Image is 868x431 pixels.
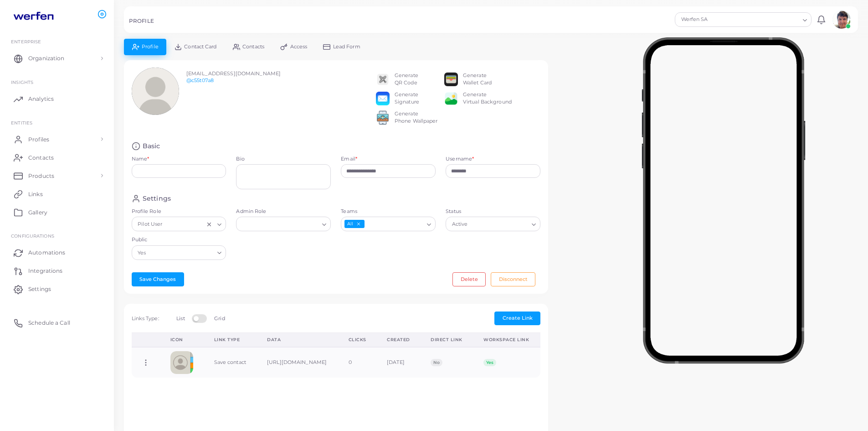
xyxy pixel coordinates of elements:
[7,90,107,108] a: Analytics
[446,217,540,231] div: Search for option
[503,315,533,321] span: Create Link
[444,92,458,105] img: e64e04433dee680bcc62d3a6779a8f701ecaf3be228fb80ea91b313d80e16e10.png
[7,185,107,203] a: Links
[832,10,851,29] img: avatar
[236,156,331,163] label: Bio
[132,245,226,260] div: Search for option
[148,248,214,258] input: Search for option
[483,337,530,343] div: Workspace Link
[365,219,424,229] input: Search for option
[7,130,107,148] a: Profiles
[387,337,411,343] div: Created
[395,91,419,106] div: Generate Signature
[376,73,390,86] img: qr2.png
[28,249,65,257] span: Automations
[129,18,154,24] h5: PROFILE
[446,208,540,215] label: Status
[28,208,47,217] span: Gallery
[137,248,148,258] span: Yes
[395,72,418,87] div: Generate QR Code
[446,156,474,163] label: Username
[132,156,149,163] label: Name
[214,337,247,343] div: Link Type
[341,156,357,163] label: Email
[11,233,54,239] span: Configurations
[376,111,390,125] img: 522fc3d1c3555ff804a1a379a540d0107ed87845162a92721bf5e2ebbcc3ae6c.png
[143,142,160,151] h4: Basic
[349,337,367,343] div: Clicks
[7,148,107,166] a: Contacts
[7,244,107,262] a: Automations
[242,44,264,49] span: Contacts
[137,220,164,229] span: Pilot User
[164,219,204,229] input: Search for option
[206,221,212,228] button: Clear Selected
[7,203,107,221] a: Gallery
[483,359,496,366] span: Yes
[186,77,214,83] a: @c55t07a8
[132,272,184,286] button: Save Changes
[431,337,463,343] div: Direct Link
[176,315,185,322] label: List
[333,44,360,49] span: Lead Form
[494,312,540,325] button: Create Link
[28,135,49,144] span: Profiles
[7,166,107,185] a: Products
[214,315,225,322] label: Grid
[680,15,746,24] span: Werfen SA
[240,219,318,229] input: Search for option
[7,49,107,68] a: Organization
[236,217,331,231] div: Search for option
[395,110,438,125] div: Generate Phone Wallpaper
[830,10,853,29] a: avatar
[236,208,331,215] label: Admin Role
[170,351,193,374] img: contactcard.png
[376,92,390,105] img: email.png
[184,44,216,49] span: Contact Card
[28,54,64,62] span: Organization
[355,221,362,227] button: Deselect All
[170,337,194,343] div: Icon
[290,44,308,49] span: Access
[747,15,799,25] input: Search for option
[28,285,51,293] span: Settings
[132,217,226,231] div: Search for option
[28,267,62,275] span: Integrations
[11,39,41,44] span: Enterprise
[132,315,159,322] span: Links Type:
[132,236,226,244] label: Public
[186,70,281,77] span: [EMAIL_ADDRESS][DOMAIN_NAME]
[470,219,528,229] input: Search for option
[28,190,43,198] span: Links
[143,194,171,203] h4: Settings
[431,359,442,366] span: No
[132,333,160,347] th: Action
[341,217,436,231] div: Search for option
[28,319,70,327] span: Schedule a Call
[7,262,107,280] a: Integrations
[675,12,812,27] div: Search for option
[491,272,535,286] button: Disconnect
[204,347,257,378] td: Save contact
[132,208,226,215] label: Profile Role
[463,91,512,106] div: Generate Virtual Background
[339,347,377,378] td: 0
[344,220,364,228] span: All
[463,72,492,87] div: Generate Wallet Card
[642,37,805,363] img: phone-mock.b55596b7.png
[11,79,33,85] span: INSIGHTS
[28,154,54,162] span: Contacts
[257,347,338,378] td: [URL][DOMAIN_NAME]
[451,220,469,229] span: Active
[444,73,458,86] img: apple-wallet.png
[341,208,436,215] label: Teams
[7,280,107,298] a: Settings
[28,172,54,180] span: Products
[267,337,328,343] div: Data
[452,272,486,286] button: Delete
[7,314,107,332] a: Schedule a Call
[28,95,54,103] span: Analytics
[377,347,421,378] td: [DATE]
[8,9,59,26] img: logo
